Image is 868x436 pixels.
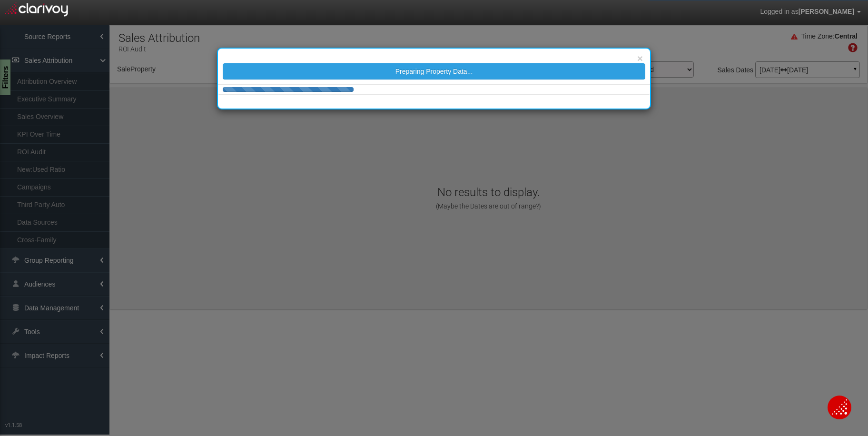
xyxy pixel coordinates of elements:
[753,0,868,23] a: Logged in as[PERSON_NAME]
[395,68,473,75] span: Preparing Property Data...
[799,8,854,15] span: [PERSON_NAME]
[637,53,643,63] button: ×
[223,63,645,79] button: Preparing Property Data...
[760,8,798,15] span: Logged in as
